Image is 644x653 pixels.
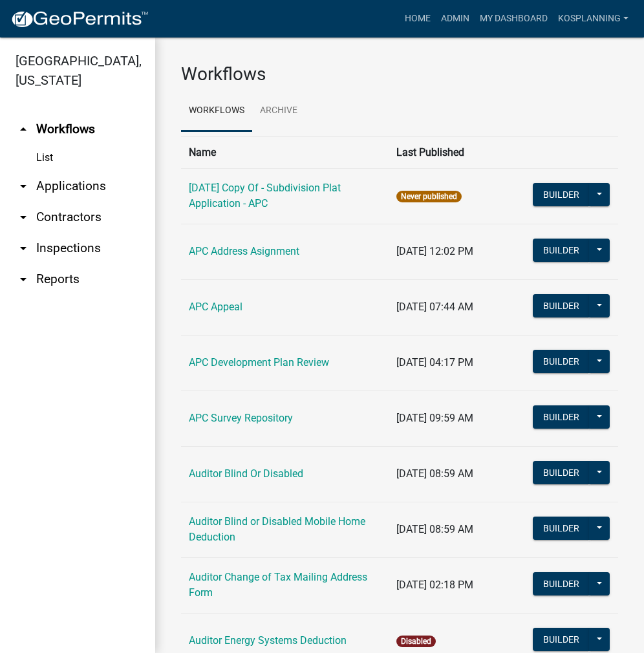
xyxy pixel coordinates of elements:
button: Builder [533,183,590,206]
button: Builder [533,405,590,429]
i: arrow_drop_down [16,272,31,287]
button: Builder [533,239,590,262]
a: Auditor Blind or Disabled Mobile Home Deduction [189,515,365,543]
th: Name [181,136,389,168]
i: arrow_drop_down [16,178,31,194]
span: [DATE] 02:18 PM [396,579,473,591]
button: Builder [533,461,590,484]
button: Builder [533,294,590,317]
span: [DATE] 09:59 AM [396,412,473,424]
button: Builder [533,517,590,540]
button: Builder [533,350,590,373]
a: APC Development Plan Review [189,356,329,369]
a: APC Survey Repository [189,412,293,424]
span: [DATE] 08:59 AM [396,467,473,480]
button: Builder [533,572,590,595]
a: APC Address Asignment [189,245,299,257]
a: Workflows [181,91,252,132]
a: Auditor Blind Or Disabled [189,467,303,480]
a: APC Appeal [189,301,242,313]
span: [DATE] 08:59 AM [396,523,473,535]
th: Last Published [389,136,524,168]
h3: Workflows [181,63,618,85]
i: arrow_drop_down [16,241,31,256]
a: kosplanning [553,6,634,31]
a: Home [400,6,436,31]
a: My Dashboard [475,6,553,31]
span: [DATE] 07:44 AM [396,301,473,313]
a: [DATE] Copy Of - Subdivision Plat Application - APC [189,182,341,209]
a: Archive [252,91,305,132]
a: Auditor Energy Systems Deduction [189,634,347,647]
span: [DATE] 04:17 PM [396,356,473,369]
a: Admin [436,6,475,31]
button: Builder [533,628,590,651]
i: arrow_drop_up [16,122,31,137]
span: Never published [396,191,462,202]
span: [DATE] 12:02 PM [396,245,473,257]
a: Auditor Change of Tax Mailing Address Form [189,571,367,599]
span: Disabled [396,636,436,647]
i: arrow_drop_down [16,209,31,225]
